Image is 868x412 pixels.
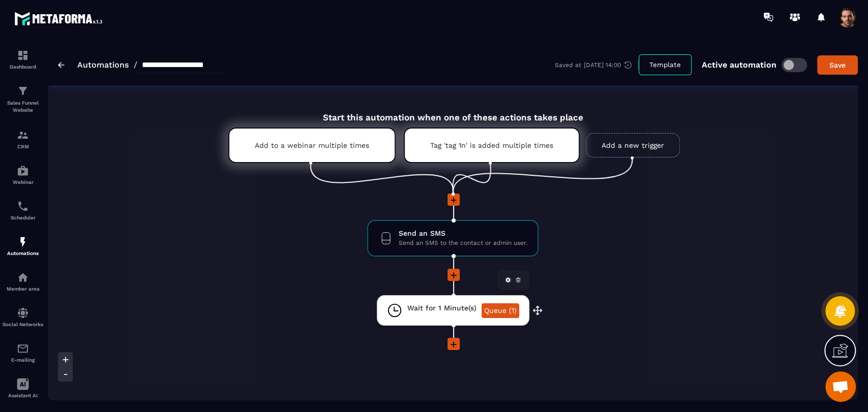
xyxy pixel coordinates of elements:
a: social-networksocial-networkSocial Networks [3,299,43,335]
img: automations [17,271,29,283]
a: Queue (1) [482,303,519,318]
p: CRM [3,144,43,149]
p: Dashboard [3,64,43,70]
img: formation [17,129,29,141]
span: Send an SMS [399,229,527,238]
p: [DATE] 14:00 [584,61,621,69]
div: Save [824,60,851,70]
p: Active automation [702,60,776,70]
img: logo [14,9,106,28]
img: automations [17,236,29,248]
a: Add a new trigger [586,133,680,157]
a: formationformationDashboard [3,42,43,77]
a: formationformationSales Funnel Website [3,77,43,121]
p: Scheduler [3,215,43,220]
div: Mở cuộc trò chuyện [825,371,856,402]
img: email [17,342,29,355]
p: Social Networks [3,322,43,327]
p: Sales Funnel Website [3,100,43,114]
img: formation [17,85,29,97]
p: Automations [3,250,43,256]
p: Member area [3,286,43,292]
p: Webinar [3,179,43,185]
a: Assistant AI [3,370,43,406]
span: Wait for 1 Minute(s) [407,303,476,313]
img: social-network [17,307,29,319]
img: formation [17,49,29,61]
p: Assistant AI [3,393,43,398]
a: Automations [77,60,129,70]
span: / [134,60,137,70]
img: arrow [58,62,65,68]
a: emailemailE-mailing [3,335,43,370]
p: Tag 'tag 1n' is added multiple times [430,141,553,149]
a: automationsautomationsAutomations [3,228,43,264]
a: automationsautomationsWebinar [3,157,43,193]
div: Start this automation when one of these actions takes place [203,101,703,122]
div: Saved at [555,60,639,70]
button: Template [639,54,692,75]
a: formationformationCRM [3,121,43,157]
img: scheduler [17,200,29,212]
a: automationsautomationsMember area [3,264,43,299]
p: E-mailing [3,357,43,363]
p: Add to a webinar multiple times [255,141,369,149]
img: automations [17,165,29,177]
span: Send an SMS to the contact or admin user. [399,238,527,248]
a: schedulerschedulerScheduler [3,193,43,228]
button: Save [817,55,858,75]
